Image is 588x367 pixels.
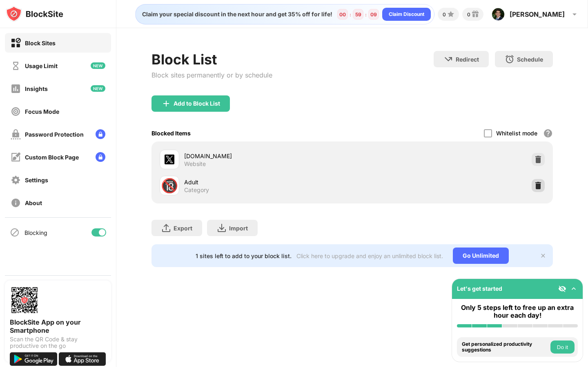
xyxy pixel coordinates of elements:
img: points-small.svg [446,9,456,19]
img: focus-off.svg [11,106,21,117]
img: lock-menu.svg [96,129,105,139]
img: new-icon.svg [91,62,105,69]
div: Scan the QR Code & stay productive on the go [10,336,106,349]
img: ACg8ocK4Zr32UAgJ6Plt_9zCdgjCRG_kFG7BbqUCEtvBmBJySEXcSAs=s96-c [492,8,505,21]
div: Claim Discount [389,10,424,18]
div: Insights [25,85,48,92]
img: lock-menu.svg [96,152,105,162]
div: Block sites permanently or by schedule [151,71,272,79]
div: Click here to upgrade and enjoy an unlimited block list. [296,252,443,259]
div: Custom Block Page [25,154,79,161]
div: Export [174,225,192,232]
div: Block List [151,51,272,68]
img: favicons [165,155,174,164]
div: BlockSite App on your Smartphone [10,318,106,334]
div: : [363,10,368,19]
div: Get personalized productivity suggestions [462,341,548,353]
div: Import [229,225,248,232]
img: options-page-qr-code.png [10,285,39,315]
img: settings-off.svg [11,175,21,185]
div: Website [184,160,206,168]
img: about-off.svg [11,198,21,208]
img: x-button.svg [540,252,546,259]
img: insights-off.svg [11,84,21,94]
div: 59 [355,11,361,18]
img: block-on.svg [11,38,21,48]
img: logo-blocksite.svg [6,6,63,22]
div: Add to Block List [174,100,220,107]
div: [PERSON_NAME] [510,10,565,18]
div: Claim your special discount in the next hour and get 35% off for life! [137,11,332,18]
div: Usage Limit [25,62,58,69]
button: Do it [550,340,575,354]
div: 09 [370,11,377,18]
div: Go Unlimited [453,248,509,264]
img: blocking-icon.svg [10,228,20,237]
img: download-on-the-app-store.svg [59,352,106,366]
div: 0 [443,11,446,18]
div: 0 [467,11,470,18]
div: Blocked Items [151,130,191,137]
img: omni-setup-toggle.svg [570,285,578,293]
div: Blocking [24,229,47,236]
div: Category [184,186,209,194]
div: Redirect [456,56,479,63]
div: Settings [25,177,48,183]
div: 🔞 [161,177,178,194]
img: reward-small.svg [470,9,480,19]
img: new-icon.svg [91,85,105,92]
div: Only 5 steps left to free up an extra hour each day! [457,304,578,319]
div: Block Sites [25,40,56,46]
div: [DOMAIN_NAME] [184,152,352,160]
div: Let's get started [457,285,502,292]
div: Schedule [517,56,543,63]
img: eye-not-visible.svg [558,285,566,293]
div: : [348,10,353,19]
div: Whitelist mode [496,130,537,137]
div: Password Protection [25,131,84,138]
div: 1 sites left to add to your block list. [196,252,292,259]
img: password-protection-off.svg [11,129,21,139]
div: About [25,199,42,206]
img: customize-block-page-off.svg [11,152,21,162]
div: 00 [339,11,346,18]
img: time-usage-off.svg [11,61,21,71]
div: Adult [184,178,352,186]
img: get-it-on-google-play.svg [10,352,57,366]
div: Focus Mode [25,108,59,115]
